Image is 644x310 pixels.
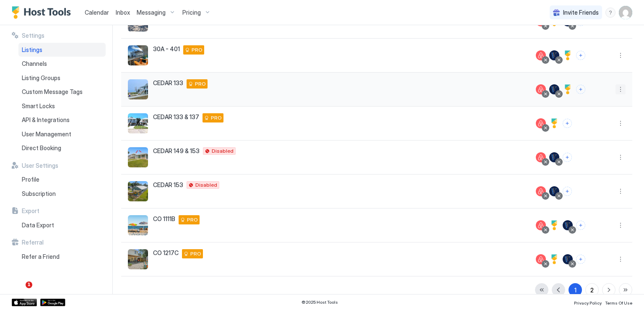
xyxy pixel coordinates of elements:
[22,239,44,246] span: Referral
[153,45,180,53] span: 30A - 401
[22,102,55,110] span: Smart Locks
[605,300,632,305] span: Terms Of Use
[192,46,203,54] span: PRO
[576,51,585,60] button: Connect channels
[18,113,106,127] a: API & Integrations
[26,281,32,288] span: 1
[116,8,130,17] a: Inbox
[574,286,576,294] div: 1
[187,216,198,224] span: PRO
[18,250,106,264] a: Refer a Friend
[18,99,106,113] a: Smart Locks
[12,6,75,19] a: Host Tools Logo
[615,84,626,94] button: More options
[128,113,148,133] div: listing image
[182,9,201,16] span: Pricing
[22,88,83,96] span: Custom Message Tags
[22,46,42,54] span: Listings
[576,221,585,230] button: Connect channels
[615,50,626,60] button: More options
[18,172,106,187] a: Profile
[615,254,626,264] div: menu
[563,187,572,196] button: Connect channels
[8,281,29,302] iframe: Intercom live chat
[18,187,106,201] a: Subscription
[12,299,37,306] a: App Store
[22,253,60,261] span: Refer a Friend
[619,6,632,19] div: User profile
[85,8,109,17] a: Calendar
[22,190,56,198] span: Subscription
[605,298,632,307] a: Terms Of Use
[615,186,626,196] button: More options
[211,114,222,122] span: PRO
[153,79,183,87] span: CEDAR 133
[585,283,599,297] button: 2
[18,85,106,99] a: Custom Message Tags
[605,8,615,18] div: menu
[18,218,106,232] a: Data Export
[18,127,106,141] a: User Management
[22,207,39,215] span: Export
[569,283,582,297] button: 1
[137,9,166,16] span: Messaging
[22,176,39,183] span: Profile
[18,43,106,57] a: Listings
[128,79,148,99] div: listing image
[153,249,179,257] span: CO 1217C
[85,9,109,16] span: Calendar
[18,71,106,85] a: Listing Groups
[128,147,148,167] div: listing image
[576,85,585,94] button: Connect channels
[590,286,594,294] div: 2
[615,50,626,60] div: menu
[615,186,626,196] div: menu
[116,9,130,16] span: Inbox
[22,130,71,138] span: User Management
[574,300,602,305] span: Privacy Policy
[18,57,106,71] a: Channels
[563,9,599,16] span: Invite Friends
[128,215,148,235] div: listing image
[153,113,199,121] span: CEDAR 133 & 137
[574,298,602,307] a: Privacy Policy
[22,221,54,229] span: Data Export
[22,32,44,39] span: Settings
[615,220,626,230] div: menu
[615,118,626,128] button: More options
[153,147,200,155] span: CEDAR 149 & 153
[22,60,47,68] span: Channels
[22,162,58,169] span: User Settings
[153,181,183,189] span: CEDAR 153
[615,84,626,94] div: menu
[563,153,572,162] button: Connect channels
[615,152,626,162] button: More options
[615,118,626,128] div: menu
[22,144,61,152] span: Direct Booking
[195,80,206,88] span: PRO
[576,255,585,264] button: Connect channels
[40,299,65,306] a: Google Play Store
[128,181,148,201] div: listing image
[301,300,338,305] span: © 2025 Host Tools
[615,220,626,230] button: More options
[22,116,70,124] span: API & Integrations
[22,74,60,82] span: Listing Groups
[615,152,626,162] div: menu
[128,249,148,269] div: listing image
[190,250,201,258] span: PRO
[153,215,175,223] span: CO 1111B
[615,254,626,264] button: More options
[128,45,148,65] div: listing image
[18,141,106,155] a: Direct Booking
[563,119,572,128] button: Connect channels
